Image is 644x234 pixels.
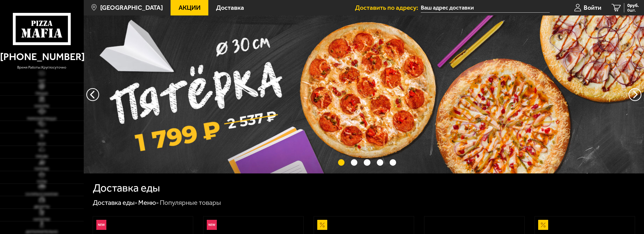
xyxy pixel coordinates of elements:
span: Роллы [35,130,48,133]
button: предыдущий [629,88,641,101]
span: 0 шт. [627,8,639,12]
span: Десерты [34,205,50,209]
span: Доставить по адресу: [355,4,421,11]
h1: Доставка еды [93,183,160,194]
button: точки переключения [390,159,396,166]
span: 0 руб. [627,3,639,8]
span: Римская пицца [27,117,57,121]
a: Меню- [138,199,159,207]
span: Напитки [33,218,50,221]
a: Доставка еды- [93,199,137,207]
button: точки переключения [377,159,383,166]
img: Акционный [317,220,327,230]
span: Наборы [34,104,49,108]
img: Акционный [538,220,548,230]
span: Пицца [35,92,48,95]
button: точки переключения [364,159,370,166]
span: [GEOGRAPHIC_DATA] [100,4,163,11]
span: Доставка [216,4,244,11]
span: Акции [179,4,201,11]
span: Супы [37,180,47,183]
input: Ваш адрес доставки [421,3,549,13]
span: WOK [38,142,46,146]
span: Салаты и закуски [25,193,58,196]
span: Горячее [34,167,49,171]
span: Дополнительно [26,230,58,234]
span: Обеды [36,155,48,158]
img: Новинка [207,220,217,230]
span: Хит [39,79,45,83]
button: точки переключения [338,159,344,166]
button: следующий [86,88,99,101]
button: точки переключения [351,159,357,166]
div: Популярные товары [160,198,221,207]
img: Новинка [96,220,106,230]
span: Войти [584,4,601,11]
